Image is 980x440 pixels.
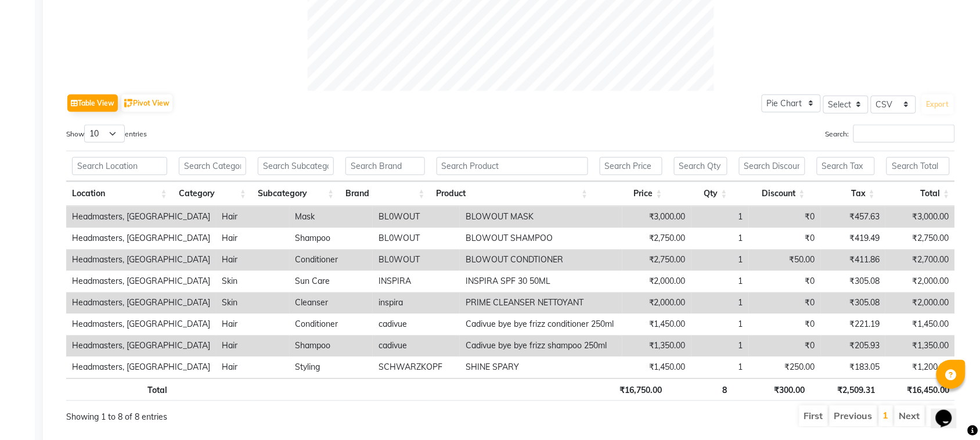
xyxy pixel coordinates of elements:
[674,157,727,175] input: Search Qty
[66,250,216,271] td: Headmasters, [GEOGRAPHIC_DATA]
[749,271,821,293] td: ₹0
[252,182,340,207] th: Subcategory: activate to sort column ascending
[437,157,588,175] input: Search Product
[749,357,821,378] td: ₹250.00
[460,293,622,314] td: PRIME CLEANSER NETTOYANT
[121,95,172,112] button: Pivot View
[594,182,668,207] th: Price: activate to sort column ascending
[622,357,691,378] td: ₹1,450.00
[216,314,290,336] td: Hair
[668,182,733,207] th: Qty: activate to sort column ascending
[821,207,885,228] td: ₹457.63
[821,293,885,314] td: ₹305.08
[885,228,955,250] td: ₹2,750.00
[373,228,460,250] td: BL0WOUT
[881,182,955,207] th: Total: activate to sort column ascending
[340,182,430,207] th: Brand: activate to sort column ascending
[622,336,691,357] td: ₹1,350.00
[373,250,460,271] td: BL0WOUT
[887,157,949,175] input: Search Total
[881,378,955,401] th: ₹16,450.00
[216,357,290,378] td: Hair
[290,207,373,228] td: Mask
[733,182,811,207] th: Discount: activate to sort column ascending
[216,250,290,271] td: Hair
[821,250,885,271] td: ₹411.86
[460,207,622,228] td: BLOWOUT MASK
[691,271,749,293] td: 1
[691,336,749,357] td: 1
[691,250,749,271] td: 1
[66,378,173,401] th: Total
[821,228,885,250] td: ₹419.49
[460,250,622,271] td: BLOWOUT CONDTIONER
[853,125,955,143] input: Search:
[883,410,889,421] a: 1
[66,182,173,207] th: Location: activate to sort column ascending
[460,336,622,357] td: Cadivue bye bye frizz shampoo 250ml
[66,336,216,357] td: Headmasters, [GEOGRAPHIC_DATA]
[622,271,691,293] td: ₹2,000.00
[290,293,373,314] td: Cleanser
[600,157,662,175] input: Search Price
[885,293,955,314] td: ₹2,000.00
[733,378,811,401] th: ₹300.00
[72,157,167,175] input: Search Location
[885,250,955,271] td: ₹2,700.00
[885,207,955,228] td: ₹3,000.00
[345,157,424,175] input: Search Brand
[67,95,118,112] button: Table View
[821,357,885,378] td: ₹183.05
[66,271,216,293] td: Headmasters, [GEOGRAPHIC_DATA]
[691,293,749,314] td: 1
[84,125,125,143] select: Showentries
[66,228,216,250] td: Headmasters, [GEOGRAPHIC_DATA]
[290,250,373,271] td: Conditioner
[622,314,691,336] td: ₹1,450.00
[66,314,216,336] td: Headmasters, [GEOGRAPHIC_DATA]
[691,357,749,378] td: 1
[258,157,334,175] input: Search Subcategory
[373,207,460,228] td: BL0WOUT
[373,314,460,336] td: cadivue
[622,228,691,250] td: ₹2,750.00
[216,228,290,250] td: Hair
[749,228,821,250] td: ₹0
[931,394,968,428] iframe: chat widget
[216,207,290,228] td: Hair
[821,271,885,293] td: ₹305.08
[749,207,821,228] td: ₹0
[749,250,821,271] td: ₹50.00
[739,157,805,175] input: Search Discount
[885,357,955,378] td: ₹1,200.00
[885,336,955,357] td: ₹1,350.00
[821,314,885,336] td: ₹221.19
[373,271,460,293] td: INSPIRA
[66,207,216,228] td: Headmasters, [GEOGRAPHIC_DATA]
[290,314,373,336] td: Conditioner
[922,95,954,114] button: Export
[594,378,668,401] th: ₹16,750.00
[811,378,881,401] th: ₹2,509.31
[373,336,460,357] td: cadivue
[66,293,216,314] td: Headmasters, [GEOGRAPHIC_DATA]
[373,293,460,314] td: inspira
[885,271,955,293] td: ₹2,000.00
[749,336,821,357] td: ₹0
[66,357,216,378] td: Headmasters, [GEOGRAPHIC_DATA]
[622,250,691,271] td: ₹2,750.00
[826,125,955,143] label: Search:
[290,271,373,293] td: Sun Care
[885,314,955,336] td: ₹1,450.00
[216,271,290,293] td: Skin
[811,182,881,207] th: Tax: activate to sort column ascending
[173,182,252,207] th: Category: activate to sort column ascending
[290,336,373,357] td: Shampoo
[460,357,622,378] td: SHINE SPARY
[66,125,147,143] label: Show entries
[691,228,749,250] td: 1
[821,336,885,357] td: ₹205.93
[460,314,622,336] td: Cadivue bye bye frizz conditioner 250ml
[817,157,875,175] input: Search Tax
[124,99,133,108] img: pivot.png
